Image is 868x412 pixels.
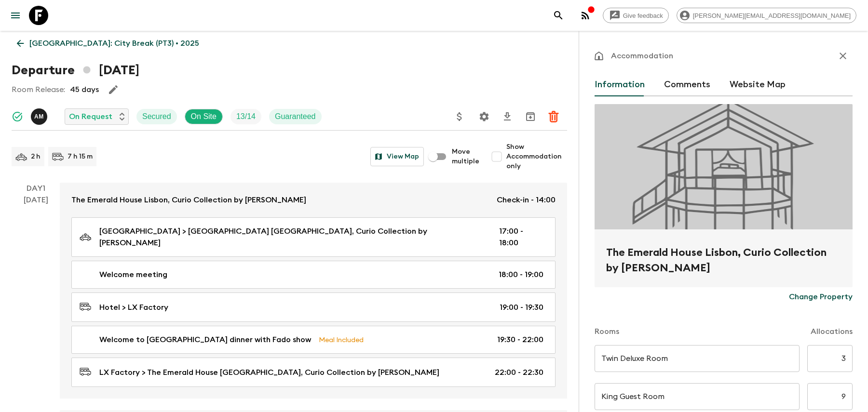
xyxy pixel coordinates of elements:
button: Information [595,73,645,96]
p: Secured [142,111,171,122]
p: Hotel > LX Factory [99,302,168,313]
p: Allocations [811,326,853,337]
p: On Request [69,111,112,122]
a: Welcome to [GEOGRAPHIC_DATA] dinner with Fado showMeal Included19:30 - 22:00 [71,326,556,354]
a: Give feedback [603,8,669,23]
span: Move multiple [452,147,479,166]
p: [GEOGRAPHIC_DATA]: City Break (PT3) • 2025 [29,38,199,49]
span: [PERSON_NAME][EMAIL_ADDRESS][DOMAIN_NAME] [688,12,856,19]
p: LX Factory > The Emerald House [GEOGRAPHIC_DATA], Curio Collection by [PERSON_NAME] [99,367,439,378]
span: Give feedback [618,12,668,19]
button: View Map [370,147,424,166]
p: Meal Included [319,334,364,345]
button: Settings [475,107,494,126]
div: Photo of The Emerald House Lisbon, Curio Collection by Hilton [595,104,853,229]
p: Rooms [595,326,619,337]
p: [GEOGRAPHIC_DATA] > [GEOGRAPHIC_DATA] [GEOGRAPHIC_DATA], Curio Collection by [PERSON_NAME] [99,226,484,249]
div: [DATE] [24,194,48,399]
a: Hotel > LX Factory19:00 - 19:30 [71,292,556,322]
p: 22:00 - 22:30 [495,367,543,378]
p: 19:00 - 19:30 [500,302,543,313]
span: Ana Margarida Moura [31,111,49,119]
div: On Site [185,109,223,124]
p: Day 1 [12,183,60,194]
p: Change Property [789,291,853,303]
div: [PERSON_NAME][EMAIL_ADDRESS][DOMAIN_NAME] [677,8,856,23]
button: Comments [664,73,710,96]
a: LX Factory > The Emerald House [GEOGRAPHIC_DATA], Curio Collection by [PERSON_NAME]22:00 - 22:30 [71,358,556,387]
p: 13 / 14 [236,111,256,122]
p: 45 days [70,84,99,95]
button: Change Property [789,287,853,306]
p: 18:00 - 19:00 [499,269,543,280]
span: Show Accommodation only [506,142,567,171]
p: On Site [191,111,217,122]
a: [GEOGRAPHIC_DATA]: City Break (PT3) • 2025 [12,34,204,53]
button: AM [31,108,49,125]
p: Guaranteed [275,111,316,122]
h2: The Emerald House Lisbon, Curio Collection by [PERSON_NAME] [606,245,841,276]
p: Room Release: [12,84,65,95]
a: [GEOGRAPHIC_DATA] > [GEOGRAPHIC_DATA] [GEOGRAPHIC_DATA], Curio Collection by [PERSON_NAME]17:00 -... [71,217,556,257]
button: Website Map [730,73,786,96]
input: eg. Double superior treehouse [595,383,800,410]
button: Download CSV [498,107,517,126]
p: Check-in - 14:00 [497,194,556,206]
p: Welcome to [GEOGRAPHIC_DATA] dinner with Fado show [99,334,311,346]
p: A M [34,113,44,120]
svg: Synced Successfully [12,111,23,122]
div: Trip Fill [231,109,261,124]
p: 19:30 - 22:00 [497,334,543,346]
p: Welcome meeting [99,269,167,280]
button: Delete [544,107,563,126]
h1: Departure [DATE] [12,61,139,80]
button: search adventures [549,6,568,25]
button: menu [6,6,25,25]
button: Update Price, Early Bird Discount and Costs [450,107,469,126]
p: The Emerald House Lisbon, Curio Collection by [PERSON_NAME] [71,194,306,206]
input: eg. Tent on a jeep [595,345,800,372]
p: 7 h 15 m [68,152,93,161]
a: Welcome meeting18:00 - 19:00 [71,261,556,289]
button: Archive (Completed, Cancelled or Unsynced Departures only) [521,107,540,126]
p: Accommodation [611,50,673,62]
div: Secured [136,109,177,124]
p: 2 h [31,152,41,161]
p: 17:00 - 18:00 [499,226,543,249]
a: The Emerald House Lisbon, Curio Collection by [PERSON_NAME]Check-in - 14:00 [60,183,567,217]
